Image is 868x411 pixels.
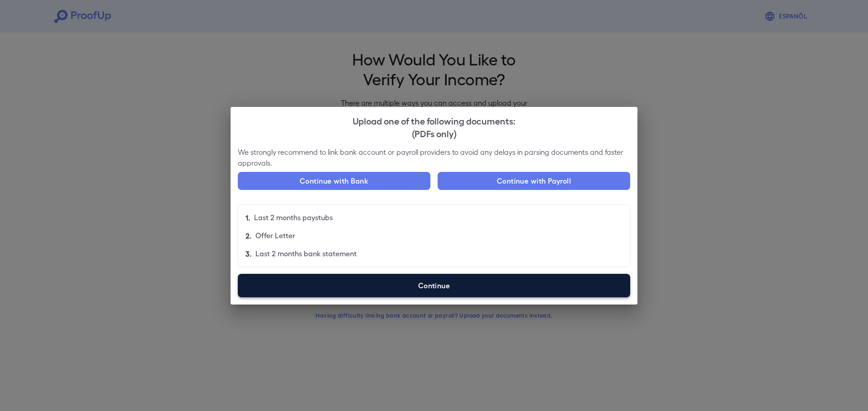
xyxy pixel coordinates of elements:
p: Last 2 months paystubs [254,212,333,223]
h2: Upload one of the following documents: [231,107,637,147]
button: Continue with Bank [238,172,430,190]
p: We strongly recommend to link bank account or payroll providers to avoid any delays in parsing do... [238,147,630,168]
p: 3. [245,248,252,259]
label: Continue [238,274,630,297]
div: (PDFs only) [238,127,630,139]
p: 2. [245,230,252,241]
p: 1. [245,212,250,223]
p: Last 2 months bank statement [255,248,357,259]
button: Continue with Payroll [438,172,630,190]
p: Offer Letter [255,230,295,241]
